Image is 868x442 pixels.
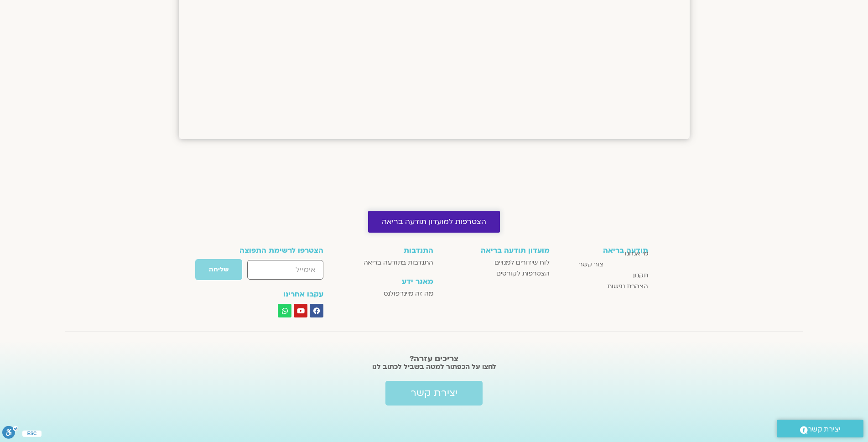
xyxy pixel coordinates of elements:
span: שליחה [209,266,229,273]
a: צור קשר [559,259,603,270]
a: הצטרפות למועדון תודעה בריאה [368,211,500,233]
h2: צריכים עזרה? [197,354,671,364]
a: יצירת קשר [385,381,483,406]
h3: מאגר ידע [348,277,433,286]
a: תקנון [559,270,648,281]
a: מה זה מיינדפולנס [348,288,433,299]
form: טופס חדש [220,259,324,285]
span: לוח שידורים למנויים [494,257,550,268]
span: הצטרפות לקורסים [496,268,550,279]
input: אימייל [247,260,323,280]
button: שליחה [195,259,243,281]
a: מי אנחנו [559,248,648,259]
h3: עקבו אחרינו [220,290,324,298]
span: יצירת קשר [411,388,457,399]
span: הצהרת נגישות [607,281,648,292]
a: לוח שידורים למנויים [442,257,550,268]
h2: לחצו על הכפתור למטה בשביל לכתוב לנו [197,362,671,371]
span: מה זה מיינדפולנס [384,288,433,299]
a: הצטרפות למועדון תודעה בריאה [368,217,500,227]
a: יצירת קשר [777,420,863,437]
a: תודעה בריאה [603,246,648,248]
h3: התנדבות [348,246,433,255]
h3: מועדון תודעה בריאה [442,246,550,255]
span: יצירת קשר [808,423,841,436]
a: התנדבות בתודעה בריאה [348,257,433,268]
span: הצטרפות למועדון תודעה בריאה [382,218,486,226]
a: הצטרפות לקורסים [442,268,550,279]
span: תקנון [633,270,648,281]
span: התנדבות בתודעה בריאה [364,257,433,268]
h3: הצטרפו לרשימת התפוצה [220,246,324,255]
span: צור קשר [579,259,603,270]
h3: תודעה בריאה [603,246,648,255]
a: הצהרת נגישות [559,281,648,292]
span: מי אנחנו [625,248,648,259]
